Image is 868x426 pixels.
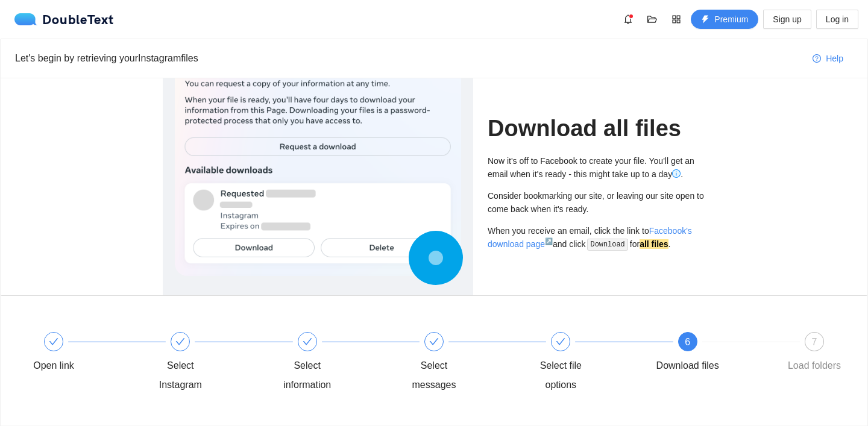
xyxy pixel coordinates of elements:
button: bell [618,10,638,29]
button: Log in [816,10,858,29]
div: 6Download files [653,332,779,375]
button: Sign up [763,10,811,29]
div: 7Load folders [779,332,849,375]
div: Consider bookmarking our site, or leaving our site open to come back when it's ready. [488,189,705,216]
span: check [556,337,565,346]
div: Select messages [399,332,526,395]
span: check [49,337,58,346]
div: Select file options [526,332,652,395]
span: thunderbolt [701,15,709,25]
div: Select messages [399,356,469,395]
div: Select file options [526,356,596,395]
div: When you receive an email, click the link to and click for . [488,224,705,251]
span: check [175,337,185,346]
button: thunderboltPremium [691,10,758,29]
div: DoubleText [14,13,114,25]
span: bell [619,14,637,24]
div: Select Instagram [145,356,215,395]
a: Facebook's download page↗ [488,226,692,249]
a: logoDoubleText [14,13,114,25]
div: Select Instagram [145,332,272,395]
span: folder-open [643,14,661,24]
img: logo [14,13,42,25]
span: 6 [685,337,690,347]
span: Log in [826,13,849,26]
span: question-circle [813,54,821,64]
h1: Download all files [488,114,705,143]
div: Select information [272,332,399,395]
span: info-circle [672,169,681,178]
strong: all files [640,239,668,249]
div: Open link [33,356,74,375]
span: Help [826,52,843,65]
span: check [429,337,439,346]
code: Download [587,239,629,251]
span: check [303,337,312,346]
div: Now it's off to Facebook to create your file. You'll get an email when it's ready - this might ta... [488,154,705,181]
span: appstore [667,14,685,24]
div: Select information [272,356,342,395]
button: appstore [667,10,686,29]
span: 7 [812,337,817,347]
button: folder-open [643,10,662,29]
div: Download files [656,356,719,375]
div: Let's begin by retrieving your Instagram files [15,51,803,66]
div: Load folders [788,356,841,375]
button: question-circleHelp [803,49,853,68]
span: Premium [714,13,748,26]
sup: ↗ [545,237,553,245]
div: Open link [19,332,145,375]
span: Sign up [773,13,801,26]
